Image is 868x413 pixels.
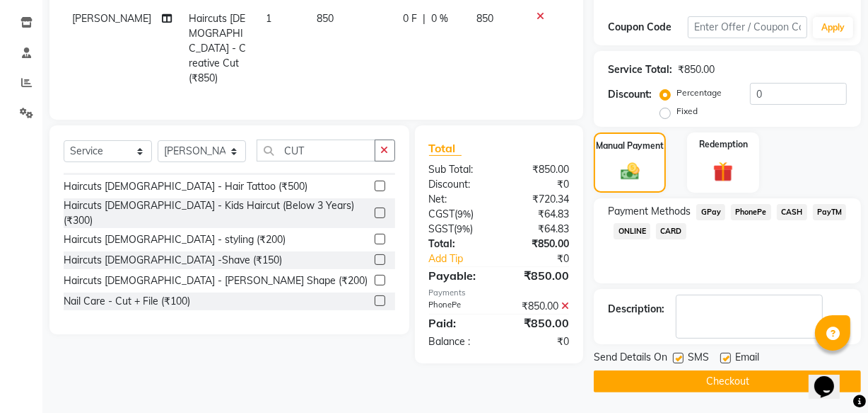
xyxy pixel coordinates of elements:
span: 0 % [431,11,448,26]
div: ₹0 [499,177,580,192]
span: 1 [266,12,271,25]
iframe: chat widget [809,356,854,399]
span: ONLINE [614,223,650,239]
div: ( ) [418,222,499,237]
span: Payment Methods [608,204,691,219]
span: 9% [458,208,471,220]
div: Haircuts [DEMOGRAPHIC_DATA] - Hair Tattoo (₹500) [64,179,307,194]
img: _cash.svg [615,161,645,183]
label: Manual Payment [596,140,664,152]
span: SGST [429,222,454,235]
span: Total [429,141,462,156]
span: CARD [656,223,686,239]
div: ₹0 [512,251,580,266]
span: CGST [429,208,455,220]
span: | [423,11,426,26]
div: Balance : [418,334,499,349]
div: Haircuts [DEMOGRAPHIC_DATA] - Kids Haircut (Below 3 Years) (₹300) [64,198,369,228]
button: Checkout [594,370,861,392]
div: Total: [418,237,499,251]
input: Enter Offer / Coupon Code [688,16,807,38]
button: Apply [813,17,853,38]
span: 0 F [403,11,417,26]
div: Nail Care - Cut + File (₹100) [64,294,190,309]
div: Haircuts [DEMOGRAPHIC_DATA] -Shave (₹150) [64,253,282,268]
div: Discount: [608,87,652,102]
div: Net: [418,192,499,207]
img: _gift.svg [707,159,739,184]
span: SMS [688,350,709,368]
div: Service Total: [608,62,672,77]
div: Haircuts [DEMOGRAPHIC_DATA] - [PERSON_NAME] Shape (₹200) [64,273,368,288]
div: Coupon Code [608,20,688,35]
div: Payments [429,287,570,299]
div: ₹0 [499,334,580,349]
span: 850 [476,12,493,25]
div: ₹850.00 [499,299,580,314]
div: ₹720.34 [499,192,580,207]
div: ₹64.83 [499,222,580,237]
div: Paid: [418,315,499,332]
div: Discount: [418,177,499,192]
div: ( ) [418,207,499,222]
label: Redemption [699,138,748,151]
span: 850 [317,12,334,25]
span: [PERSON_NAME] [72,12,151,25]
div: Sub Total: [418,162,499,177]
label: Fixed [676,105,698,118]
div: ₹850.00 [499,267,580,284]
input: Search or Scan [257,140,375,162]
span: PhonePe [731,204,771,220]
div: Payable: [418,267,499,284]
span: GPay [696,204,725,220]
span: CASH [777,204,807,220]
div: ₹850.00 [678,62,715,77]
span: PayTM [813,204,847,220]
span: Email [735,350,759,368]
span: 9% [457,223,471,234]
a: Add Tip [418,251,512,266]
div: ₹850.00 [499,237,580,251]
div: ₹850.00 [499,315,580,332]
div: ₹850.00 [499,162,580,177]
div: PhonePe [418,299,499,314]
div: Description: [608,302,664,317]
span: Send Details On [594,350,667,368]
div: Haircuts [DEMOGRAPHIC_DATA] - styling (₹200) [64,232,286,247]
div: ₹64.83 [499,207,580,222]
label: Percentage [676,86,722,99]
span: Haircuts [DEMOGRAPHIC_DATA] - Creative Cut (₹850) [189,12,246,84]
